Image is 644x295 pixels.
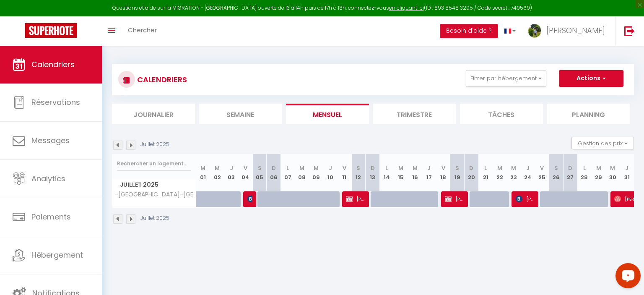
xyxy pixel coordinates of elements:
[511,164,516,172] abbr: M
[112,104,195,124] li: Journalier
[366,154,380,191] th: 13
[441,164,445,172] abbr: V
[445,191,464,207] span: [PERSON_NAME]
[314,164,319,172] abbr: M
[112,179,196,191] span: Juillet 2025
[31,135,70,146] span: Messages
[258,164,262,172] abbr: S
[522,16,615,46] a: ... [PERSON_NAME]
[247,191,252,207] span: [PERSON_NAME]
[389,4,424,11] a: en cliquant ici
[440,24,498,38] button: Besoin d'aide ?
[224,154,239,191] th: 03
[596,164,601,172] abbr: M
[244,164,247,172] abbr: V
[546,25,605,36] span: [PERSON_NAME]
[465,154,479,191] th: 20
[122,16,163,46] a: Chercher
[559,70,623,87] button: Actions
[230,164,233,172] abbr: J
[25,23,77,38] img: Super Booking
[624,26,635,36] img: logout
[571,137,634,149] button: Gestion des prix
[351,154,366,191] th: 12
[31,211,71,222] span: Paiements
[609,260,644,295] iframe: LiveChat chat widget
[343,164,346,172] abbr: V
[478,154,493,191] th: 21
[356,164,360,172] abbr: S
[281,154,295,191] th: 07
[114,191,197,198] span: -[GEOGRAPHIC_DATA]-[GEOGRAPHIC_DATA]
[460,104,543,124] li: Tâches
[252,154,267,191] th: 05
[267,154,281,191] th: 06
[592,154,606,191] th: 29
[568,164,572,172] abbr: D
[554,164,558,172] abbr: S
[493,154,507,191] th: 22
[455,164,459,172] abbr: S
[610,164,615,172] abbr: M
[497,164,502,172] abbr: M
[239,154,253,191] th: 04
[469,164,473,172] abbr: D
[140,141,169,149] p: Juillet 2025
[337,154,351,191] th: 11
[215,164,220,172] abbr: M
[299,164,304,172] abbr: M
[422,154,436,191] th: 17
[436,154,450,191] th: 18
[272,164,276,172] abbr: D
[31,250,83,260] span: Hébergement
[583,164,586,172] abbr: L
[394,154,408,191] th: 15
[329,164,332,172] abbr: J
[117,156,191,171] input: Rechercher un logement...
[371,164,375,172] abbr: D
[605,154,620,191] th: 30
[128,26,157,34] span: Chercher
[31,59,75,70] span: Calendriers
[484,164,487,172] abbr: L
[549,154,563,191] th: 26
[625,164,628,172] abbr: J
[385,164,388,172] abbr: L
[398,164,403,172] abbr: M
[31,97,80,107] span: Réservations
[413,164,418,172] abbr: M
[140,214,169,222] p: Juillet 2025
[427,164,431,172] abbr: J
[547,104,630,124] li: Planning
[323,154,338,191] th: 10
[526,164,530,172] abbr: J
[373,104,456,124] li: Trimestre
[516,191,535,207] span: [PERSON_NAME]
[199,104,282,124] li: Semaine
[521,154,535,191] th: 24
[466,70,546,87] button: Filtrer par hébergement
[210,154,224,191] th: 02
[528,24,541,38] img: ...
[286,164,289,172] abbr: L
[620,154,634,191] th: 31
[535,154,549,191] th: 25
[408,154,422,191] th: 16
[295,154,309,191] th: 08
[346,191,365,207] span: [PERSON_NAME]
[540,164,544,172] abbr: V
[577,154,592,191] th: 28
[309,154,323,191] th: 09
[507,154,521,191] th: 23
[563,154,577,191] th: 27
[450,154,465,191] th: 19
[135,70,187,89] h3: CALENDRIERS
[200,164,205,172] abbr: M
[286,104,369,124] li: Mensuel
[31,173,65,184] span: Analytics
[196,154,210,191] th: 01
[379,154,394,191] th: 14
